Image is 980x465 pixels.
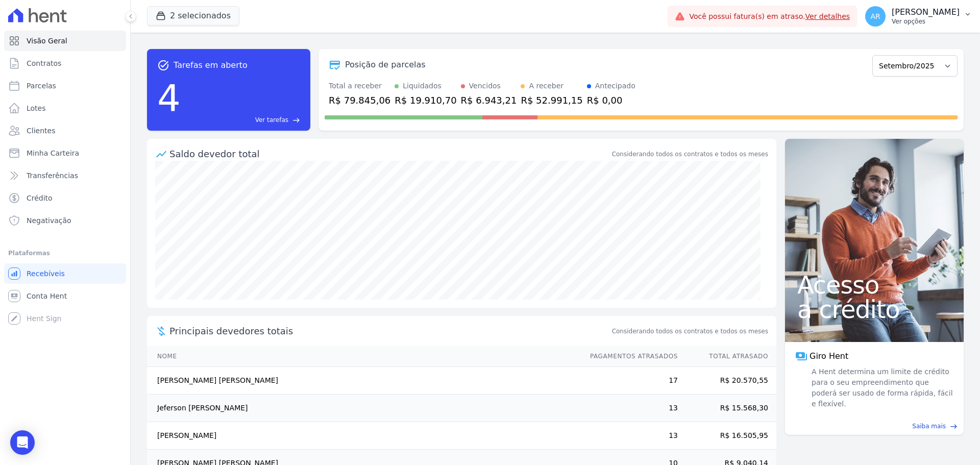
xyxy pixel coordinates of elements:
[27,170,78,181] span: Transferências
[580,346,678,367] th: Pagamentos Atrasados
[797,273,951,297] span: Acesso
[27,81,56,91] span: Parcelas
[892,17,960,26] p: Ver opções
[912,422,946,431] span: Saiba mais
[147,346,580,367] th: Nome
[10,430,35,455] div: Open Intercom Messenger
[870,13,880,20] span: AR
[4,210,126,231] a: Negativação
[27,126,55,136] span: Clientes
[529,81,563,91] div: A receber
[147,422,580,450] td: [PERSON_NAME]
[469,81,501,91] div: Vencidos
[27,148,79,158] span: Minha Carteira
[4,53,126,74] a: Contratos
[521,93,582,107] div: R$ 52.991,15
[580,367,678,395] td: 17
[329,81,390,91] div: Total a receber
[892,7,960,17] p: [PERSON_NAME]
[587,93,635,107] div: R$ 0,00
[689,11,850,22] span: Você possui fatura(s) em atraso.
[4,98,126,118] a: Lotes
[27,193,53,203] span: Crédito
[4,31,126,51] a: Visão Geral
[810,366,953,409] span: A Hent determina um limite de crédito para o seu empreendimento que poderá ser usado de forma ráp...
[403,81,442,91] div: Liquidados
[27,268,65,279] span: Recebíveis
[147,367,580,395] td: [PERSON_NAME] [PERSON_NAME]
[678,346,776,367] th: Total Atrasado
[329,93,390,107] div: R$ 79.845,06
[27,291,67,301] span: Conta Hent
[157,59,169,71] span: task_alt
[4,120,126,141] a: Clientes
[174,59,248,71] span: Tarefas em aberto
[255,115,288,125] span: Ver tarefas
[791,422,958,431] a: Saiba mais east
[4,76,126,96] a: Parcelas
[678,395,776,422] td: R$ 15.568,30
[4,286,126,306] a: Conta Hent
[27,103,46,113] span: Lotes
[345,59,426,71] div: Posição de parcelas
[169,324,610,338] span: Principais devedores totais
[612,150,768,159] div: Considerando todos os contratos e todos os meses
[4,165,126,186] a: Transferências
[857,2,980,31] button: AR [PERSON_NAME] Ver opções
[580,422,678,450] td: 13
[4,263,126,284] a: Recebíveis
[805,12,850,20] a: Ver detalhes
[27,58,61,68] span: Contratos
[810,350,848,362] span: Giro Hent
[147,6,239,26] button: 2 selecionados
[185,115,300,125] a: Ver tarefas east
[678,422,776,450] td: R$ 16.505,95
[169,147,610,161] div: Saldo devedor total
[157,71,181,125] div: 4
[27,36,67,46] span: Visão Geral
[797,297,951,322] span: a crédito
[147,395,580,422] td: Jeferson [PERSON_NAME]
[292,116,300,124] span: east
[4,188,126,208] a: Crédito
[678,367,776,395] td: R$ 20.570,55
[950,423,958,430] span: east
[461,93,517,107] div: R$ 6.943,21
[27,215,71,226] span: Negativação
[4,143,126,163] a: Minha Carteira
[395,93,456,107] div: R$ 19.910,70
[8,247,122,259] div: Plataformas
[595,81,635,91] div: Antecipado
[580,395,678,422] td: 13
[612,327,768,336] span: Considerando todos os contratos e todos os meses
